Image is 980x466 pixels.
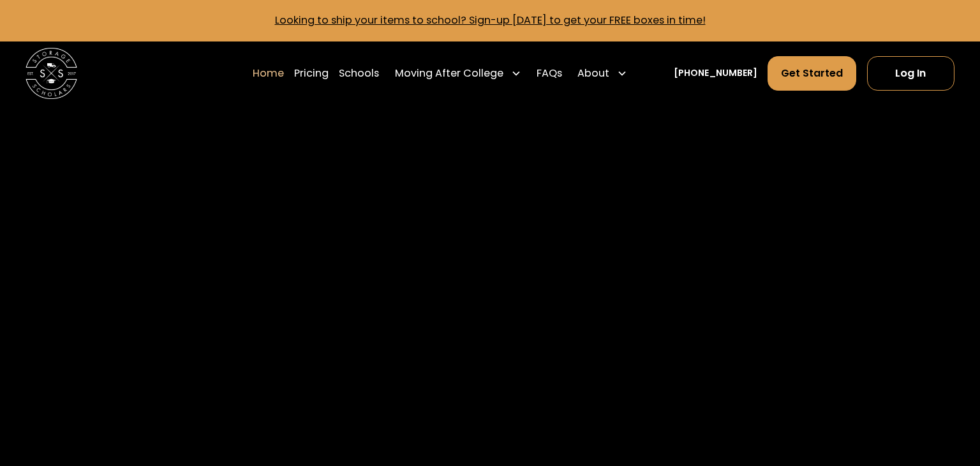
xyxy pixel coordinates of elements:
[577,66,609,81] div: About
[253,56,284,91] a: Home
[537,56,562,91] a: FAQs
[867,56,954,91] a: Log In
[294,56,329,91] a: Pricing
[339,56,379,91] a: Schools
[275,13,706,27] a: Looking to ship your items to school? Sign-up [DATE] to get your FREE boxes in time!
[26,48,77,100] img: Storage Scholars main logo
[768,56,856,91] a: Get Started
[674,66,757,80] a: [PHONE_NUMBER]
[395,66,503,81] div: Moving After College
